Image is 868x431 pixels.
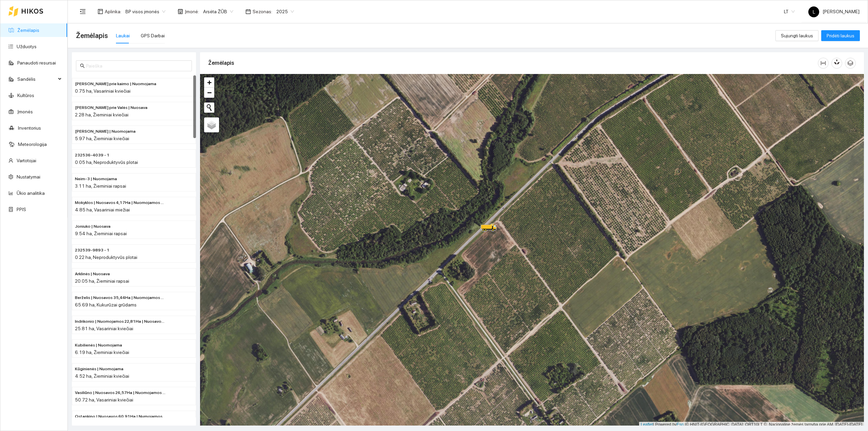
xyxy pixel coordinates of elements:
div: GPS Darbai [141,32,165,39]
a: Leaflet [641,422,653,427]
input: Paieška [86,62,188,70]
a: PPIS [17,207,26,212]
a: Zoom in [204,77,214,88]
span: 20.05 ha, Žieminiai rapsai [75,278,129,284]
span: Sandėlis [17,72,56,86]
span: + [207,78,212,87]
a: Kultūros [17,93,34,98]
span: Arsėta ŽŪB [203,6,233,17]
a: Zoom out [204,88,214,98]
span: Mokyklos | Nuosavos 4,17Ha | Nuomojamos 0,68Ha [75,200,166,206]
a: Meteorologija [18,142,47,147]
span: [PERSON_NAME] [808,9,860,14]
a: Esri [677,422,684,427]
div: Laukai [116,32,130,39]
span: 0.05 ha, Neproduktyvūs plotai [75,160,138,165]
span: menu-fold [80,8,86,15]
span: calendar [245,9,251,14]
span: 4.85 ha, Vasariniai miežiai [75,207,130,212]
span: 65.69 ha, Kukurūzai grūdams [75,302,137,307]
span: Rolando prie Valės | Nuosava [75,105,147,111]
span: Pridėti laukus [827,32,854,39]
span: LT [784,6,795,17]
span: Ostankino | Nuosavos 60,91Ha | Numojamos 44,38Ha [75,413,166,420]
span: Neim-3 | Nuomojama [75,176,117,182]
span: 50.72 ha, Vasariniai kviečiai [75,397,133,402]
a: Layers [204,117,219,132]
span: Indrikonio | Nuomojamos 22,81Ha | Nuosavos 3,00 Ha [75,318,166,325]
span: 9.54 ha, Žieminiai rapsai [75,231,127,236]
span: Kūginienės | Nuomojama [75,366,123,372]
span: 232539-9893 - 1 [75,247,110,254]
button: Sujungti laukus [775,30,818,41]
span: 0.75 ha, Vasariniai kviečiai [75,88,131,94]
span: layout [98,9,103,14]
span: | [685,422,686,427]
span: 232536-4039 - 1 [75,152,110,158]
span: Įmonė : [185,8,199,15]
span: 4.52 ha, Žieminiai kviečiai [75,373,129,379]
span: L [813,6,815,17]
a: Pridėti laukus [821,33,860,38]
span: 2.28 ha, Žieminiai kviečiai [75,112,129,117]
span: 6.19 ha, Žieminiai kviečiai [75,350,129,355]
span: BP visos įmonės [125,6,165,17]
div: | Powered by © HNIT-[GEOGRAPHIC_DATA]; ORT10LT ©, Nacionalinė žemės tarnyba prie AM, [DATE]-[DATE] [639,422,864,428]
a: Žemėlapis [17,27,39,33]
span: 5.97 ha, Žieminiai kviečiai [75,136,129,141]
a: Inventorius [18,125,41,131]
a: Užduotys [17,44,37,49]
span: 0.22 ha, Neproduktyvūs plotai [75,255,137,260]
span: search [80,63,85,68]
a: Nustatymai [17,174,40,180]
a: Įmonės [17,109,33,114]
a: Ūkio analitika [17,190,45,196]
span: shop [178,9,183,14]
span: − [207,88,212,97]
span: 25.81 ha, Vasariniai kviečiai [75,326,133,331]
a: Sujungti laukus [775,33,818,38]
button: Pridėti laukus [821,30,860,41]
button: menu-fold [76,5,90,18]
span: Ginaičių Valiaus | Nuomojama [75,128,136,135]
span: 3.11 ha, Žieminiai rapsai [75,183,126,189]
span: Arklinės | Nuosava [75,271,110,277]
button: Initiate a new search [204,102,214,113]
span: Žemėlapis [76,30,108,41]
a: Vartotojai [17,158,36,163]
div: Žemėlapis [208,53,818,73]
span: Sujungti laukus [781,32,813,39]
span: 2025 [276,6,294,17]
span: Joniuko | Nuosava [75,223,111,230]
span: Sezonas : [253,8,272,15]
span: Vasiliūno | Nuosavos 26,57Ha | Nuomojamos 24,15Ha [75,390,166,396]
span: Berželis | Nuosavos 35,44Ha | Nuomojamos 30,25Ha [75,295,166,301]
button: column-width [818,58,829,69]
a: Panaudoti resursai [17,60,56,65]
span: Aplinka : [105,8,121,15]
span: Rolando prie kaimo | Nuomojama [75,81,156,87]
span: column-width [818,60,828,66]
span: Kubilienės | Nuomojama [75,342,122,349]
